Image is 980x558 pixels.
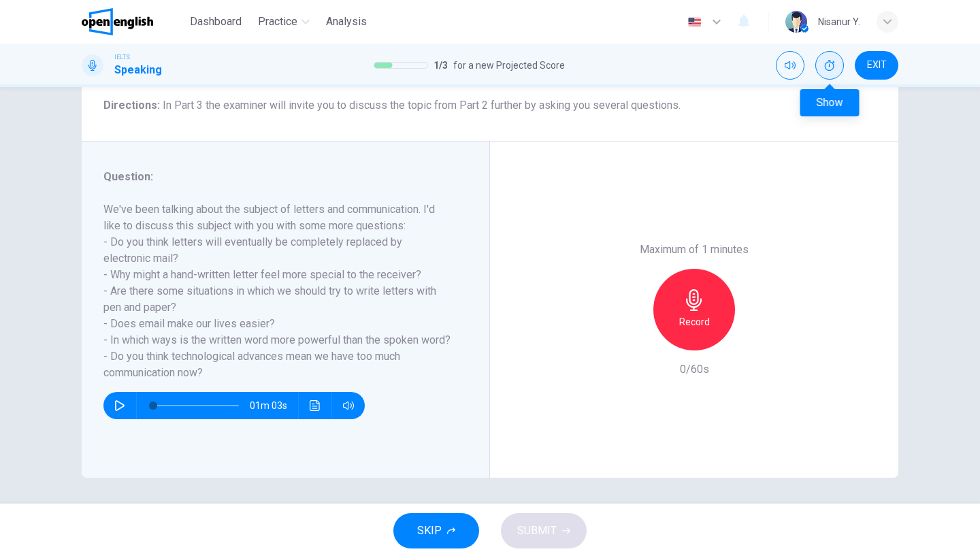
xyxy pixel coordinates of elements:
button: EXIT [855,51,898,80]
span: 1 / 3 [434,57,448,73]
span: SKIP [417,521,442,540]
button: Analysis [321,10,372,34]
button: Practice [252,10,315,34]
span: IELTS [114,52,130,62]
span: Practice [258,14,297,30]
span: Dashboard [190,14,242,30]
h6: Question : [103,169,451,185]
h6: Directions : [103,97,877,114]
span: EXIT [867,60,887,71]
button: Record [653,269,735,350]
span: Analysis [326,14,367,30]
h6: Record [679,314,710,330]
div: Show [815,51,844,80]
div: Show [800,89,860,116]
div: Nisanur Y. [818,14,860,30]
span: for a new Projected Score [453,57,565,73]
a: OpenEnglish logo [82,8,184,35]
button: Click to see the audio transcription [304,392,326,419]
img: Profile picture [785,11,807,33]
span: 01m 03s [250,392,298,419]
div: Mute [776,51,804,80]
button: SKIP [393,513,479,548]
h6: Maximum of 1 minutes [640,242,749,258]
img: OpenEnglish logo [82,8,153,35]
h6: We've been talking about the subject of letters and communication. I'd like to discuss this subje... [103,201,451,381]
h6: 0/60s [680,361,709,378]
span: In Part 3 the examiner will invite you to discuss the topic from Part 2 further by asking you sev... [163,99,681,112]
h1: Speaking [114,62,162,78]
button: Dashboard [184,10,247,34]
img: en [686,17,703,27]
